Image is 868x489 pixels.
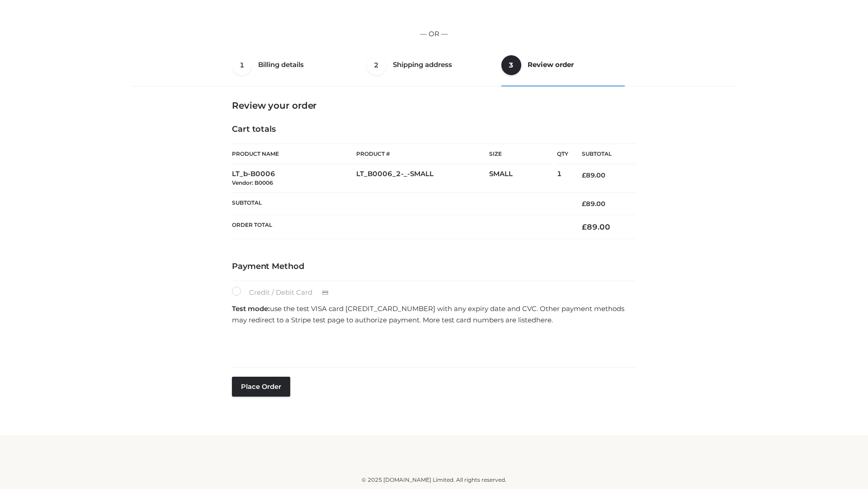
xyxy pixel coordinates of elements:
th: Product Name [232,144,356,164]
bdi: 89.00 [582,200,605,208]
h3: Review your order [232,100,636,111]
td: LT_b-B0006 [232,164,356,193]
th: Qty [557,144,568,164]
th: Size [489,144,552,164]
label: Credit / Debit Card [232,287,338,298]
button: Place order [232,377,290,397]
td: 1 [557,164,568,193]
bdi: 89.00 [582,171,605,179]
img: Credit / Debit Card [317,288,334,298]
th: Order Total [232,215,568,239]
small: Vendor: B0006 [232,179,273,186]
span: £ [582,200,586,208]
span: £ [582,222,587,231]
th: Subtotal [232,192,568,215]
th: Subtotal [568,144,636,164]
bdi: 89.00 [582,222,610,231]
a: here [536,316,552,324]
strong: Test mode: [232,304,270,313]
h4: Cart totals [232,125,636,134]
p: use the test VISA card [CREDIT_CARD_NUMBER] with any expiry date and CVC. Other payment methods m... [232,303,636,326]
td: LT_B0006_2-_-SMALL [356,164,489,193]
span: £ [582,171,586,179]
p: — OR — [134,28,734,40]
div: © 2025 [DOMAIN_NAME] Limited. All rights reserved. [134,475,734,484]
h4: Payment Method [232,262,636,272]
iframe: Secure payment input frame [230,329,634,362]
th: Product # [356,144,489,164]
td: SMALL [489,164,557,193]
